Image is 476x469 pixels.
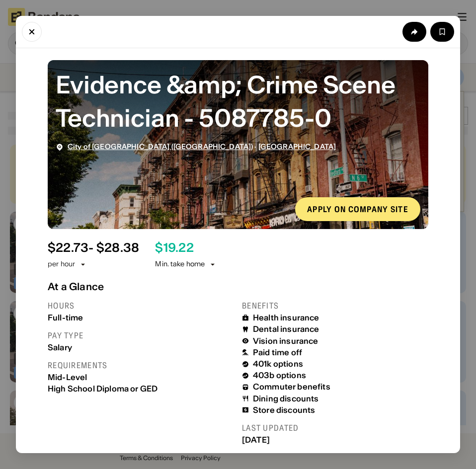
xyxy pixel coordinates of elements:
div: Apply on company site [307,205,408,213]
div: Dining discounts [253,394,319,403]
div: Hours [48,301,234,311]
div: Salary [48,343,234,352]
div: Mid-Level [48,373,234,382]
div: 403b options [253,371,306,380]
a: City of [GEOGRAPHIC_DATA] ([GEOGRAPHIC_DATA]) [68,142,253,151]
div: Min. take home [155,259,217,269]
div: Benefits [242,301,428,311]
div: $ 22.73 - $28.38 [48,241,139,255]
div: Dental insurance [253,324,319,334]
div: Commuter benefits [253,382,330,391]
div: Paid time off [253,348,302,357]
div: At a Glance [48,281,428,293]
div: Requirements [48,360,234,371]
div: Store discounts [253,405,315,415]
div: 401k options [253,359,303,369]
div: High School Diploma or GED [48,384,234,393]
div: Last updated [242,423,428,433]
a: [GEOGRAPHIC_DATA] [258,142,336,151]
div: per hour [48,259,75,269]
div: Full-time [48,313,234,322]
div: · [68,143,336,151]
div: Health insurance [253,313,319,322]
button: Close [22,22,42,42]
div: Pay type [48,330,234,341]
div: [DATE] [242,435,428,445]
div: Evidence &amp; Crime Scene Technician - 5087785-0 [56,68,420,135]
div: $ 19.22 [155,241,193,255]
div: Vision insurance [253,336,318,346]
